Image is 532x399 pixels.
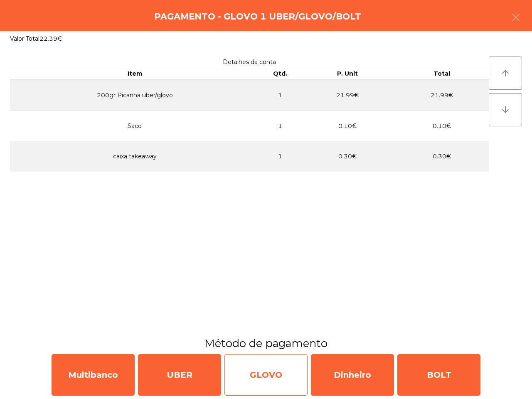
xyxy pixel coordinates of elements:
th: P. Unit [300,68,394,80]
td: 1 [260,80,301,111]
td: caixa takeaway [10,141,260,172]
td: Saco [10,111,260,141]
div: UBER [138,354,221,396]
td: 1 [260,141,301,172]
span: 22.39€ [39,35,62,42]
h3: Método de pagamento [6,336,526,351]
div: BOLT [397,354,480,396]
button: arrow_downward [489,93,522,126]
th: Total [395,68,489,80]
i: arrow_downward [500,105,510,115]
th: Item [10,68,260,80]
td: 0.10€ [395,111,489,141]
td: 1 [260,111,301,141]
td: 21.99€ [300,80,394,111]
td: 0.30€ [300,141,394,172]
th: Qtd. [260,68,301,80]
div: Multibanco [52,354,135,396]
div: GLOVO [224,354,308,396]
button: arrow_upward [489,57,522,90]
div: Dinheiro [311,354,394,396]
td: 200gr Picanha uber/glovo [10,80,260,111]
td: 0.30€ [395,141,489,172]
span: Valor Total [10,35,39,42]
span: Detalhes da conta [223,58,276,66]
i: arrow_upward [500,68,510,78]
td: 0.10€ [300,111,394,141]
td: 21.99€ [395,80,489,111]
h4: Pagamento - Glovo 1 Uber/Glovo/Bolt [154,10,361,23]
